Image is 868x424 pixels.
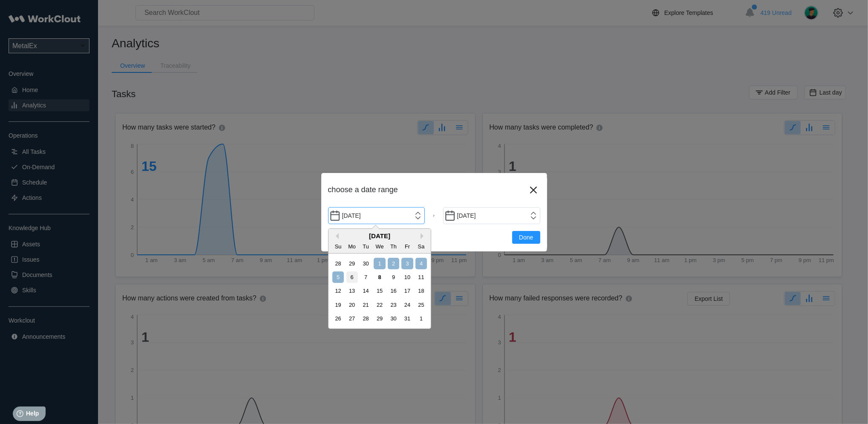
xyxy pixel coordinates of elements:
[388,313,399,324] div: Choose Thursday, October 30th, 2025
[328,185,527,194] div: choose a date range
[346,258,358,269] div: Choose Monday, September 29th, 2025
[346,241,358,252] div: Mo
[374,271,385,283] div: Choose Wednesday, October 8th, 2025
[415,258,427,269] div: Choose Saturday, October 4th, 2025
[346,271,358,283] div: Choose Monday, October 6th, 2025
[401,285,413,297] div: Choose Friday, October 17th, 2025
[332,258,344,269] div: Choose Sunday, September 28th, 2025
[346,299,358,311] div: Choose Monday, October 20th, 2025
[401,271,413,283] div: Choose Friday, October 10th, 2025
[360,241,372,252] div: Tu
[360,299,372,311] div: Choose Tuesday, October 21st, 2025
[388,271,399,283] div: Choose Thursday, October 9th, 2025
[332,313,344,324] div: Choose Sunday, October 26th, 2025
[374,258,385,269] div: Choose Wednesday, October 1st, 2025
[388,241,399,252] div: Th
[346,313,358,324] div: Choose Monday, October 27th, 2025
[333,233,339,239] button: Previous Month
[332,241,344,252] div: Su
[332,271,344,283] div: Choose Sunday, October 5th, 2025
[415,285,427,297] div: Choose Saturday, October 18th, 2025
[401,299,413,311] div: Choose Friday, October 24th, 2025
[401,241,413,252] div: Fr
[346,285,358,297] div: Choose Monday, October 13th, 2025
[374,285,385,297] div: Choose Wednesday, October 15th, 2025
[415,241,427,252] div: Sa
[328,207,425,224] input: Start Date
[332,285,344,297] div: Choose Sunday, October 12th, 2025
[374,313,385,324] div: Choose Wednesday, October 29th, 2025
[401,313,413,324] div: Choose Friday, October 31st, 2025
[421,233,427,239] button: Next Month
[374,241,385,252] div: We
[388,299,399,311] div: Choose Thursday, October 23rd, 2025
[415,271,427,283] div: Choose Saturday, October 11th, 2025
[512,231,540,244] button: Done
[374,299,385,311] div: Choose Wednesday, October 22nd, 2025
[360,285,372,297] div: Choose Tuesday, October 14th, 2025
[401,258,413,269] div: Choose Friday, October 3rd, 2025
[443,207,540,224] input: End Date
[360,313,372,324] div: Choose Tuesday, October 28th, 2025
[388,285,399,297] div: Choose Thursday, October 16th, 2025
[329,232,431,239] div: [DATE]
[331,257,428,326] div: month 2025-10
[415,299,427,311] div: Choose Saturday, October 25th, 2025
[360,258,372,269] div: Choose Tuesday, September 30th, 2025
[519,234,533,240] span: Done
[388,258,399,269] div: Choose Thursday, October 2nd, 2025
[415,313,427,324] div: Choose Saturday, November 1st, 2025
[360,271,372,283] div: Choose Tuesday, October 7th, 2025
[332,299,344,311] div: Choose Sunday, October 19th, 2025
